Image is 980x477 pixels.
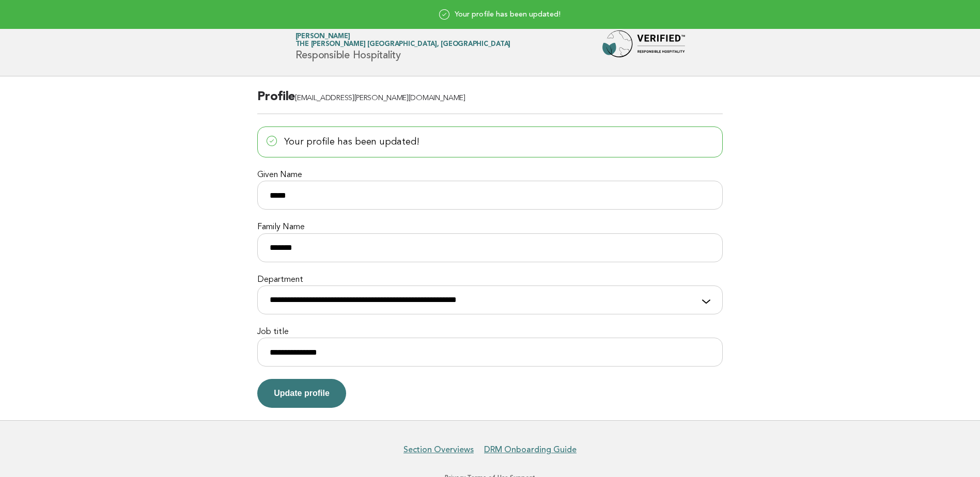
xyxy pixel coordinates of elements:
button: Update profile [257,379,346,408]
span: [EMAIL_ADDRESS][PERSON_NAME][DOMAIN_NAME] [295,94,465,102]
label: Family Name [257,222,723,233]
img: Forbes Travel Guide [602,30,685,63]
label: Given Name [257,170,723,181]
span: The [PERSON_NAME] [GEOGRAPHIC_DATA], [GEOGRAPHIC_DATA] [295,41,511,48]
label: Job title [257,327,723,338]
h1: Responsible Hospitality [295,34,511,60]
h2: Profile [257,89,723,114]
a: [PERSON_NAME]The [PERSON_NAME] [GEOGRAPHIC_DATA], [GEOGRAPHIC_DATA] [295,33,511,47]
a: Section Overviews [403,444,474,455]
label: Department [257,275,723,285]
p: Your profile has been updated! [257,126,723,157]
a: DRM Onboarding Guide [484,444,577,455]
